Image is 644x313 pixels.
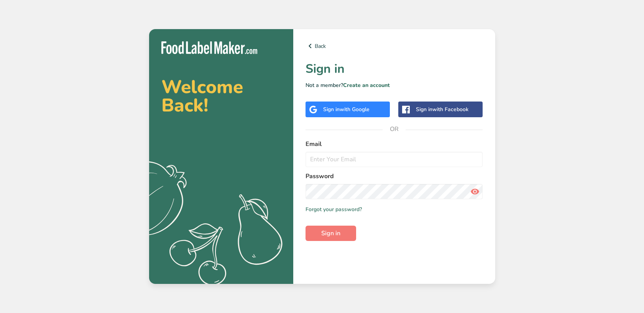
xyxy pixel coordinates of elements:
div: Sign in [416,105,468,113]
a: Back [306,41,483,51]
p: Not a member? [306,81,483,89]
h1: Sign in [306,60,483,78]
h2: Welcome Back! [161,78,281,115]
a: Create an account [343,82,390,89]
div: Sign in [323,105,370,113]
span: with Facebook [432,106,468,113]
span: Sign in [321,229,340,238]
label: Email [306,139,483,149]
img: Food Label Maker [161,41,257,54]
span: OR [383,118,406,141]
label: Password [306,172,483,181]
button: Sign in [306,226,356,241]
input: Enter Your Email [306,152,483,167]
a: Forgot your password? [306,205,362,213]
span: with Google [340,106,370,113]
